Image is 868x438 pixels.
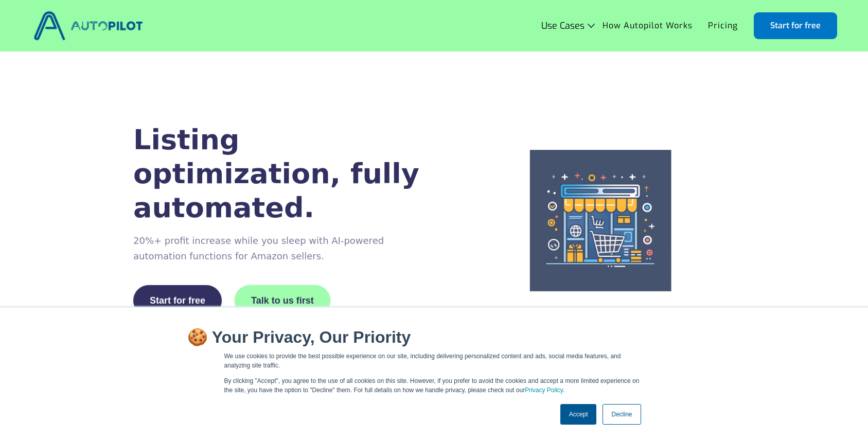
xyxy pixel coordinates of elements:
div: Start for free [150,295,205,306]
a: Accept [560,404,597,425]
p: We use cookies to provide the best possible experience on our site, including delivering personal... [224,352,644,370]
p: 20%+ profit increase while you sleep with AI-powered automation functions for Amazon sellers. [133,233,428,264]
div: Talk to us first [251,295,314,306]
a: Talk to us first [234,285,331,317]
a: Start for free [133,285,222,316]
a: How Autopilot Works [595,16,700,36]
p: By clicking "Accept", you agree to the use of all cookies on this site. However, if you prefer to... [224,376,644,395]
a: Privacy Policy [525,387,563,394]
h1: Listing optimization, fully automated. [133,123,428,225]
a: Decline [603,404,641,425]
img: Icon Rounded Chevron Dark - BRIX Templates [588,23,595,28]
div: Use Cases [541,21,584,31]
a: Start for free [754,12,837,39]
div: Use Cases [541,21,595,31]
h2: 🍪 Your Privacy, Our Priority [187,328,681,346]
a: Pricing [700,16,746,36]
